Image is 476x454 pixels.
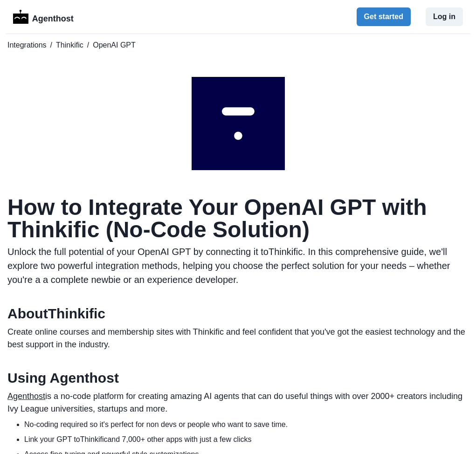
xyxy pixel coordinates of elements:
p: is a no-code platform for creating amazing AI agents that can do useful things with over 2000+ cr... [7,390,469,415]
img: Thinkific logo for OpenAI GPT integration [192,77,285,170]
span: / [87,40,89,51]
li: No-coding required so it's perfect for non devs or people who want to save time. [24,419,469,430]
p: Unlock the full potential of your OpenAI GPT by connecting it to Thinkific . In this comprehensiv... [7,245,469,287]
p: Agenthost [32,9,74,25]
a: Agenthost [7,392,45,401]
h2: About Thinkific [7,305,469,322]
img: Logo [13,10,28,24]
li: Link your GPT to Thinkific and 7,000+ other apps with just a few clicks [24,434,469,445]
span: OpenAI GPT [93,40,136,51]
button: Log in [426,7,463,26]
nav: breadcrumb [7,40,469,51]
a: LogoAgenthost [13,9,74,25]
h2: Using Agenthost [7,370,469,386]
a: Thinkific [56,40,83,51]
h1: How to Integrate Your OpenAI GPT with Thinkific (No-Code Solution) [7,196,469,241]
p: Create online courses and membership sites with Thinkific and feel confident that you've got the ... [7,326,469,351]
button: Get started [357,7,411,26]
span: / [50,40,52,51]
a: Integrations [7,40,47,51]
